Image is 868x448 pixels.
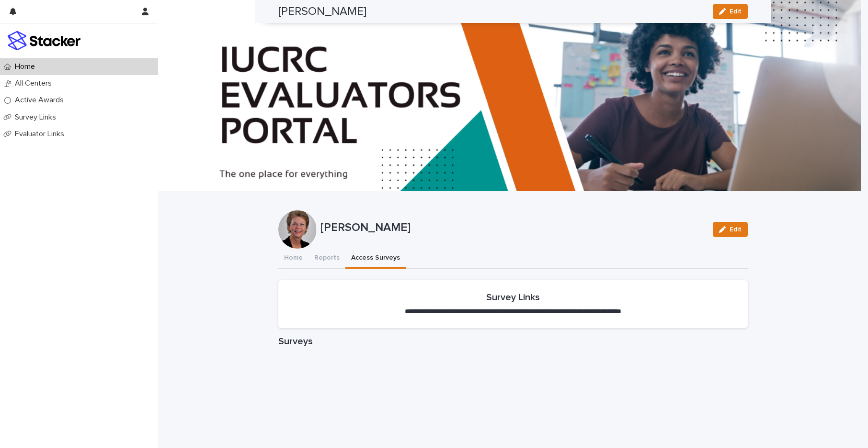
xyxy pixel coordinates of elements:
span: Edit [730,226,742,233]
button: Reports [308,249,345,269]
p: All Centers [11,79,59,88]
h1: Surveys [278,336,748,347]
h2: Survey Links [486,292,540,303]
p: Evaluator Links [11,130,72,139]
p: Survey Links [11,113,64,122]
img: stacker-logo-colour.png [8,31,80,50]
p: [PERSON_NAME] [320,221,705,235]
button: Home [278,249,308,269]
button: Access Surveys [345,249,406,269]
p: Active Awards [11,96,71,105]
button: Edit [713,222,748,237]
p: Home [11,62,43,71]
